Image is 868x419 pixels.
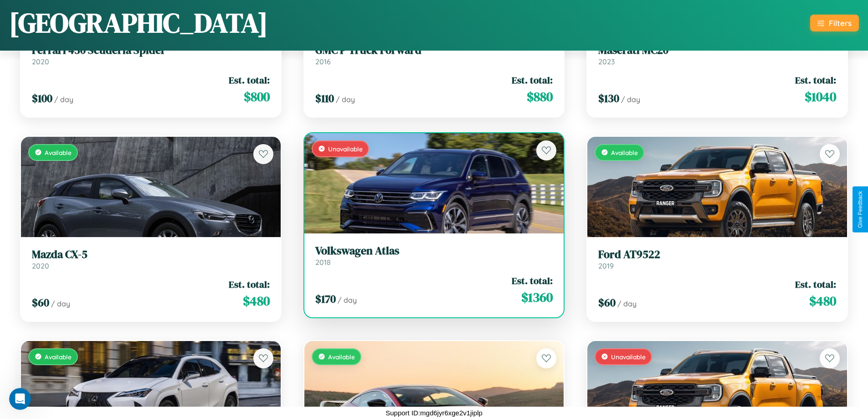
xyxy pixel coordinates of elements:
[315,258,331,267] span: 2018
[617,299,637,308] span: / day
[45,353,72,361] span: Available
[598,248,836,270] a: Ford AT95222019
[244,88,270,106] span: $ 800
[32,44,270,66] a: Ferrari 430 Scuderia Spider2020
[611,149,638,156] span: Available
[512,73,553,87] span: Est. total:
[9,388,31,410] iframe: Intercom live chat
[598,248,836,261] h3: Ford AT9522
[598,295,616,310] span: $ 60
[32,248,270,261] h3: Mazda CX-5
[45,149,72,156] span: Available
[795,73,836,87] span: Est. total:
[805,88,836,106] span: $ 1040
[527,88,553,106] span: $ 880
[512,274,553,287] span: Est. total:
[810,15,859,31] button: Filters
[598,44,836,66] a: Maserati MC202023
[598,91,619,106] span: $ 130
[243,292,270,310] span: $ 480
[315,44,553,66] a: GMC P Truck Forward2016
[54,95,73,104] span: / day
[611,353,646,361] span: Unavailable
[336,95,355,104] span: / day
[598,261,614,270] span: 2019
[598,44,836,57] h3: Maserati MC20
[857,191,863,228] div: Give Feedback
[315,244,553,258] h3: Volkswagen Atlas
[598,57,615,66] span: 2023
[621,95,640,104] span: / day
[229,278,270,291] span: Est. total:
[315,291,336,306] span: $ 170
[315,57,331,66] span: 2016
[9,4,268,41] h1: [GEOGRAPHIC_DATA]
[32,261,49,270] span: 2020
[328,353,355,361] span: Available
[795,278,836,291] span: Est. total:
[32,91,52,106] span: $ 100
[809,292,836,310] span: $ 480
[315,44,553,57] h3: GMC P Truck Forward
[385,407,483,419] p: Support ID: mgd6jyr6xge2v1jiplp
[328,145,363,153] span: Unavailable
[32,57,49,66] span: 2020
[521,288,553,306] span: $ 1360
[315,91,334,106] span: $ 110
[338,295,357,305] span: / day
[51,299,70,308] span: / day
[229,73,270,87] span: Est. total:
[32,295,49,310] span: $ 60
[32,44,270,57] h3: Ferrari 430 Scuderia Spider
[315,244,553,267] a: Volkswagen Atlas2018
[32,248,270,270] a: Mazda CX-52020
[829,18,852,28] div: Filters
